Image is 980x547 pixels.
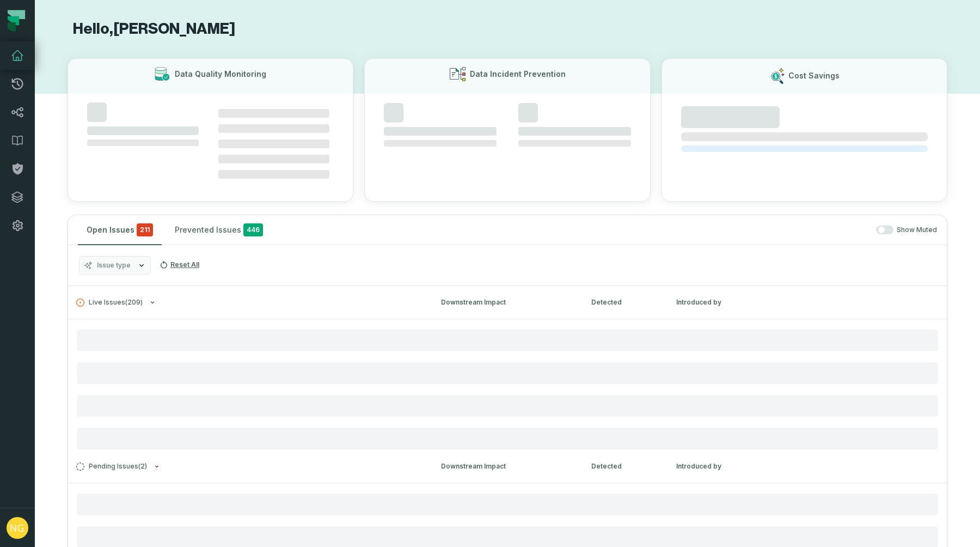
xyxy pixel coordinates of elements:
[7,517,28,539] img: avatar of Nick Gilbert
[243,223,263,236] span: 446
[155,256,204,273] button: Reset All
[175,69,266,80] h3: Data Quality Monitoring
[79,256,151,275] button: Issue type
[76,299,143,307] span: Live Issues ( 209 )
[97,261,131,270] span: Issue type
[591,461,657,471] div: Detected
[76,299,421,307] button: Live Issues(209)
[68,58,353,202] button: Data Quality Monitoring
[441,297,572,307] div: Downstream Impact
[76,463,421,471] button: Pending Issues(2)
[68,319,947,449] div: Live Issues(209)
[676,297,939,307] div: Introduced by
[166,215,272,245] button: Prevented Issues
[470,69,566,80] h3: Data Incident Prevention
[441,461,572,471] div: Downstream Impact
[676,461,939,471] div: Introduced by
[661,58,947,202] button: Cost Savings
[68,20,947,39] h1: Hello, [PERSON_NAME]
[591,297,657,307] div: Detected
[276,226,937,235] div: Show Muted
[137,223,153,236] span: critical issues and errors combined
[364,58,650,202] button: Data Incident Prevention
[78,215,162,245] button: Open Issues
[788,70,840,81] h3: Cost Savings
[76,463,147,471] span: Pending Issues ( 2 )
